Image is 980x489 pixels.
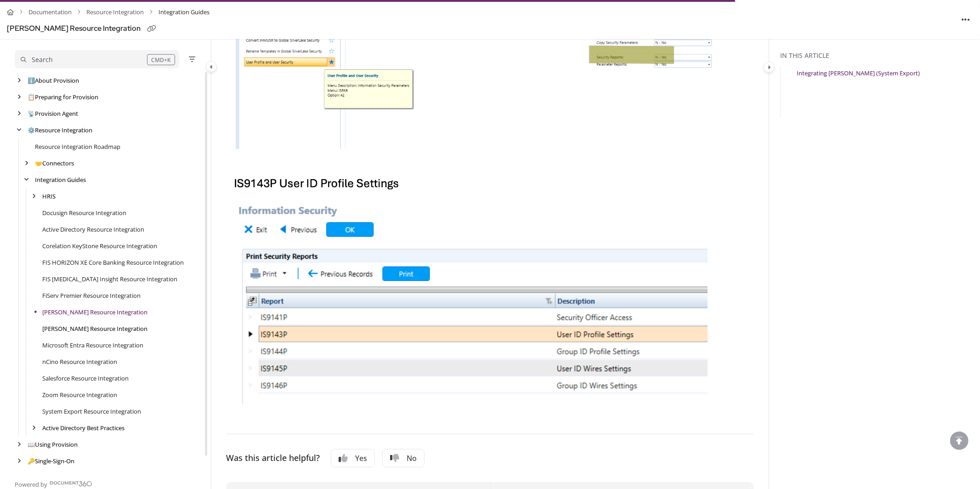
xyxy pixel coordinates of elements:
[7,6,14,19] a: Home
[86,6,144,19] a: Resource Integration
[35,142,120,151] a: Resource Integration Roadmap
[29,192,39,201] div: arrow
[15,50,179,68] button: Search
[42,357,117,366] a: nCino Resource Integration
[147,54,175,65] div: CMD+K
[28,76,79,85] a: About Provision
[42,208,126,217] a: Docusign Resource Integration
[22,176,31,184] div: arrow
[15,109,24,118] div: arrow
[42,390,117,399] a: Zoom Resource Integration
[950,432,969,450] div: scroll to top
[15,457,24,466] div: arrow
[42,274,177,284] a: FIS IBS Insight Resource Integration
[15,440,24,449] div: arrow
[15,76,24,85] div: arrow
[28,76,35,85] span: ℹ️
[28,126,35,134] span: ⚙️
[15,480,47,489] span: Powered by
[144,22,159,36] button: Copy link of
[42,374,129,383] a: Salesforce Resource Integration
[28,92,98,102] a: Preparing for Provision
[28,109,35,118] span: 📡
[226,452,320,465] div: Was this article helpful?
[15,478,92,489] a: Powered by Document360 - opens in a new tab
[7,22,141,35] div: [PERSON_NAME] Resource Integration
[35,159,42,167] span: 🤝
[28,109,78,118] a: Provision Agent
[42,225,144,234] a: Active Directory Resource Integration
[780,51,976,61] div: In this article
[42,407,141,416] a: System Export Resource Integration
[32,55,53,65] div: Search
[22,159,31,168] div: arrow
[42,241,157,250] a: Corelation KeyStone Resource Integration
[42,324,147,333] a: Jack Henry Symitar Resource Integration
[50,481,92,487] img: Document360
[29,424,39,432] div: arrow
[764,62,775,73] button: Category toggle
[28,440,78,449] a: Using Provision
[206,61,217,72] button: Category toggle
[28,440,35,449] span: 📖
[42,291,141,300] a: FiServ Premier Resource Integration
[42,258,184,267] a: FIS HORIZON XE Core Banking Resource Integration
[42,423,125,432] a: Active Directory Best Practices
[42,341,143,350] a: Microsoft Entra Resource Integration
[15,126,24,135] div: arrow
[797,68,920,78] a: Integrating [PERSON_NAME] (System Export)
[159,6,210,19] span: Integration Guides
[15,93,24,102] div: arrow
[382,449,425,467] button: No
[28,125,92,135] a: Resource Integration
[35,159,74,168] a: Connectors
[42,192,56,201] a: HRIS
[958,12,973,27] button: Article more options
[187,54,198,65] button: Filter
[42,307,147,317] a: Jack Henry SilverLake Resource Integration
[28,456,74,466] a: Single-Sign-On
[331,449,375,467] button: Yes
[28,6,72,19] a: Documentation
[28,457,35,465] span: 🔑
[35,175,86,184] a: Integration Guides
[28,93,35,101] span: 📋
